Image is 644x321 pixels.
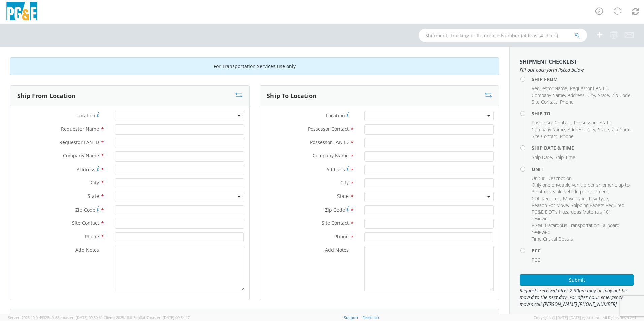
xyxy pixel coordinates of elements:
[532,195,560,202] span: CDL Required
[326,112,345,119] span: Location
[104,315,190,320] span: Client: 2025.18.0-5db8ab7
[574,119,612,126] span: Possessor LAN ID
[310,139,349,145] span: Possessor LAN ID
[574,119,613,126] li: ,
[598,92,610,99] li: ,
[598,92,609,98] span: State
[587,92,596,99] li: ,
[568,126,586,133] li: ,
[588,195,609,202] li: ,
[532,175,546,182] li: ,
[532,209,632,222] li: ,
[532,154,553,161] li: ,
[532,119,572,126] li: ,
[532,111,634,116] h4: Ship To
[419,29,587,42] input: Shipment, Tracking or Reference Number (at least 4 chars)
[587,92,595,98] span: City
[61,126,99,132] span: Requestor Name
[598,126,609,133] span: State
[532,167,634,172] h4: Unit
[325,207,345,213] span: Zip Code
[560,133,574,139] span: Phone
[340,179,349,186] span: City
[612,126,631,133] span: Zip Code
[570,85,608,92] span: Requestor LAN ID
[547,175,572,181] span: Description
[308,126,349,132] span: Possessor Contact
[532,182,630,195] span: Only one driveable vehicle per shipment, up to 3 not driveable vehicle per shipment
[267,93,317,99] h3: Ship To Location
[322,220,349,226] span: Site Contact
[532,175,545,181] span: Unit #
[588,195,608,202] span: Tow Type
[532,85,568,92] li: ,
[91,179,99,186] span: City
[612,92,632,99] li: ,
[532,133,558,140] li: ,
[149,315,190,320] span: master, [DATE] 09:34:17
[532,257,540,263] span: PCC
[532,133,557,139] span: Site Contact
[587,126,596,133] li: ,
[532,209,611,222] span: PG&E DOT's Hazardous Materials 101 reviewed
[532,119,571,126] span: Possessor Contact
[532,145,634,150] h4: Ship Date & Time
[337,193,349,199] span: State
[532,222,632,236] li: ,
[571,202,624,208] span: Shipping Papers Required
[532,77,634,82] h4: Ship From
[75,247,99,253] span: Add Notes
[85,233,99,240] span: Phone
[17,93,76,99] h3: Ship From Location
[555,154,575,160] span: Ship Time
[520,58,577,65] strong: Shipment Checklist
[532,92,565,98] span: Company Name
[570,85,609,92] li: ,
[59,139,99,145] span: Requestor LAN ID
[344,315,358,320] a: Support
[532,195,561,202] li: ,
[532,92,566,99] li: ,
[532,222,619,235] span: PG&E Hazardous Transportation Tailboard reviewed
[532,85,567,92] span: Requestor Name
[568,92,586,99] li: ,
[325,247,349,253] span: Add Notes
[571,202,625,209] li: ,
[334,233,349,240] span: Phone
[563,195,587,202] li: ,
[532,126,566,133] li: ,
[520,274,634,286] button: Submit
[532,202,568,208] span: Reason For Move
[532,182,632,195] li: ,
[326,166,345,173] span: Address
[532,236,573,242] span: Time Critical Details
[532,154,552,160] span: Ship Date
[568,92,585,98] span: Address
[560,99,574,105] span: Phone
[532,248,634,253] h4: PCC
[5,2,39,22] img: pge-logo-06675f144f4cfa6a6814.png
[532,99,557,105] span: Site Contact
[77,166,95,173] span: Address
[63,152,99,159] span: Company Name
[532,202,569,209] li: ,
[363,315,379,320] a: Feedback
[520,67,634,73] span: Fill out each form listed below
[75,207,95,213] span: Zip Code
[612,126,632,133] li: ,
[62,315,103,320] span: master, [DATE] 09:50:51
[563,195,586,202] span: Move Type
[520,287,634,308] span: Requests received after 2:30pm may or may not be moved to the next day. For after hour emergency ...
[547,175,573,182] li: ,
[612,92,631,98] span: Zip Code
[8,315,103,320] span: Server: 2025.19.0-49328d0a35e
[532,126,565,133] span: Company Name
[10,57,499,75] div: For Transportation Services use only
[76,112,95,119] span: Location
[88,193,99,199] span: State
[313,152,349,159] span: Company Name
[532,99,558,105] li: ,
[72,220,99,226] span: Site Contact
[568,126,585,133] span: Address
[534,315,636,320] span: Copyright © [DATE]-[DATE] Agistix Inc., All Rights Reserved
